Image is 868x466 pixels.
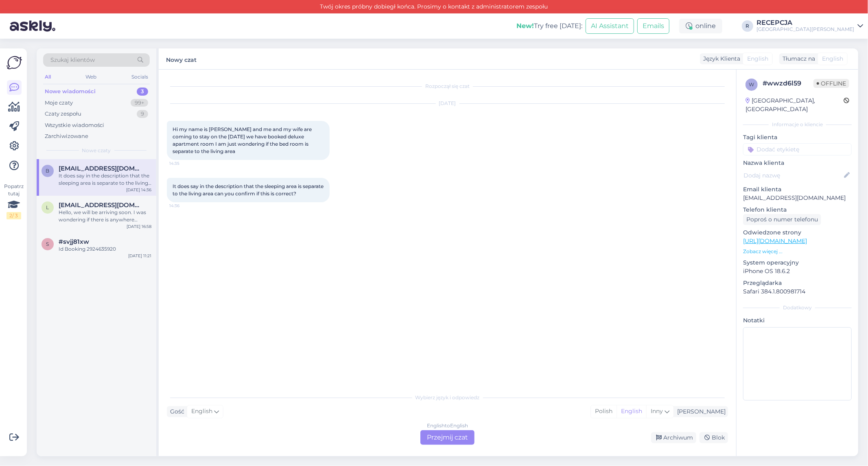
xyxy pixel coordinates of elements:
[747,55,768,63] span: English
[743,304,852,311] div: Dodatkowy
[43,72,52,82] div: All
[743,279,852,287] p: Przeglądarka
[50,56,95,64] span: Szukaj klientów
[137,110,148,118] div: 9
[427,422,468,429] div: English to English
[84,72,98,82] div: Web
[59,172,151,187] div: It does say in the description that the sleeping area is separate to the living area can you conf...
[7,183,21,219] div: Popatrz tutaj
[700,432,728,443] div: Blok
[167,407,184,416] div: Gość
[749,81,754,88] span: w
[45,132,88,140] div: Zarchiwizowane
[743,248,852,255] p: Zobacz więcej ...
[651,432,696,443] div: Archiwum
[813,79,849,88] span: Offline
[743,237,807,245] a: [URL][DOMAIN_NAME]
[743,316,852,325] p: Notatki
[45,110,81,118] div: Czaty zespołu
[756,20,854,26] div: RECEPCJA
[516,22,534,30] b: New!
[743,228,852,237] p: Odwiedzone strony
[46,241,49,247] span: s
[137,88,148,96] div: 3
[59,201,143,209] span: lindahsinfo@yahoo.com
[743,185,852,194] p: Email klienta
[743,258,852,267] p: System operacyjny
[743,194,852,202] p: [EMAIL_ADDRESS][DOMAIN_NAME]
[586,18,634,34] button: AI Assistant
[45,121,104,129] div: Wszystkie wiadomości
[45,99,73,107] div: Moje czaty
[420,430,474,445] div: Przejmij czat
[700,55,740,63] div: Język Klienta
[167,83,728,90] div: Rozpoczął się czat
[46,168,50,174] span: b
[82,147,111,154] span: Nowe czaty
[743,133,852,142] p: Tagi klienta
[191,407,212,416] span: English
[637,18,669,34] button: Emails
[743,143,852,155] input: Dodać etykietę
[166,53,197,64] label: Nowy czat
[743,267,852,276] p: iPhone OS 18.6.2
[756,20,863,33] a: RECEPCJA[GEOGRAPHIC_DATA][PERSON_NAME]
[822,55,843,63] span: English
[743,287,852,296] p: Safari 384.1.800981714
[45,88,96,96] div: Nowe wiadomości
[59,245,151,253] div: Id Booking 2924635920
[7,212,21,219] div: 2 / 3
[167,394,728,401] div: Wybierz język i odpowiedz
[131,99,148,107] div: 99+
[651,407,663,415] span: Inny
[743,121,852,128] div: Informacje o kliencie
[746,96,844,114] div: [GEOGRAPHIC_DATA], [GEOGRAPHIC_DATA]
[130,72,150,82] div: Socials
[756,26,854,33] div: [GEOGRAPHIC_DATA][PERSON_NAME]
[516,21,582,31] div: Try free [DATE]:
[743,171,842,180] input: Dodaj nazwę
[679,19,722,33] div: online
[591,405,617,418] div: Polish
[743,214,821,225] div: Poproś o numer telefonu
[169,203,200,209] span: 14:36
[743,206,852,214] p: Telefon klienta
[59,238,89,245] span: #svjj81xw
[59,165,143,172] span: bissettw@tcd.ie
[126,187,151,193] div: [DATE] 14:36
[7,55,22,70] img: Askly Logo
[743,159,852,167] p: Nazwa klienta
[617,405,646,418] div: English
[173,183,325,197] span: It does say in the description that the sleeping area is separate to the living area can you conf...
[742,20,753,32] div: R
[779,55,815,63] div: Tłumacz na
[167,100,728,107] div: [DATE]
[763,79,813,88] div: # wwzd6l59
[674,407,726,416] div: [PERSON_NAME]
[59,209,151,223] div: Hello, we will be arriving soon. I was wondering if there is anywhere nearby to wash cloths.
[169,160,200,166] span: 14:35
[128,253,151,259] div: [DATE] 11:21
[173,126,313,154] span: Hi my name is [PERSON_NAME] and me and my wife are coming to stay on the [DATE] we have booked de...
[46,204,49,210] span: l
[127,223,151,230] div: [DATE] 16:58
